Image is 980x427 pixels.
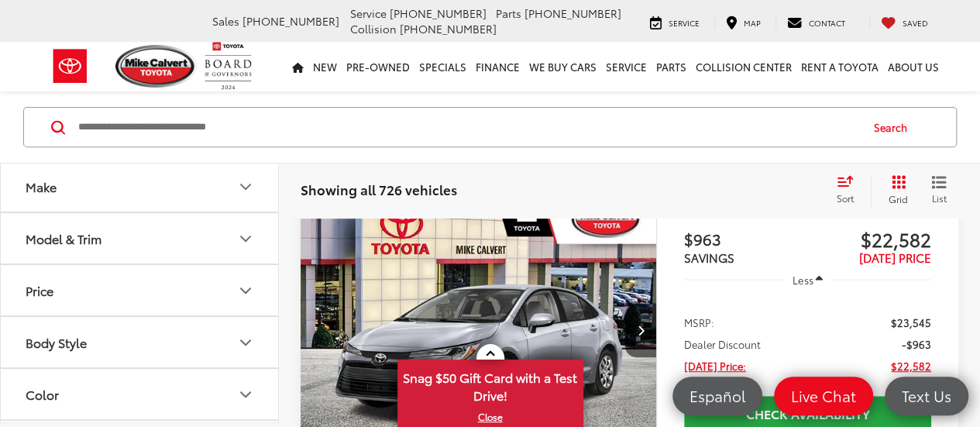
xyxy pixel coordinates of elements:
span: Service [669,17,700,29]
div: Make [236,177,255,196]
span: [PHONE_NUMBER] [390,5,487,21]
span: Parts [496,5,521,21]
a: Specials [414,42,471,91]
div: Color [236,385,255,404]
span: Live Chat [783,386,864,405]
input: Search by Make, Model, or Keyword [77,108,859,146]
span: Less [792,273,813,287]
span: List [931,191,947,205]
button: Grid View [871,174,920,205]
div: Price [236,281,255,300]
span: [DATE] PRICE [859,249,931,266]
a: Live Chat [774,377,873,415]
span: Sort [837,191,854,205]
span: -$963 [902,336,931,352]
span: Español [682,386,753,405]
span: MSRP: [684,315,714,330]
span: $22,582 [807,227,931,250]
span: [PHONE_NUMBER] [400,21,497,36]
span: [DATE] Price: [684,358,746,374]
span: Grid [889,192,908,205]
button: Less [785,266,831,294]
span: Contact [809,17,845,29]
a: Text Us [885,377,968,415]
a: Home [287,42,308,91]
a: New [308,42,342,91]
a: Service [638,14,711,29]
div: Make [26,179,57,194]
a: Español [672,377,762,415]
span: Text Us [894,386,959,405]
button: Next image [625,303,656,357]
a: Rent a Toyota [796,42,883,91]
a: About Us [883,42,944,91]
span: Map [744,17,761,29]
div: Body Style [26,335,87,350]
a: Pre-Owned [342,42,414,91]
div: Model & Trim [26,231,101,246]
button: Select sort value [829,174,871,205]
span: Service [350,5,387,21]
a: WE BUY CARS [524,42,601,91]
div: Model & Trim [236,229,255,248]
button: List View [920,174,958,205]
a: Finance [471,42,524,91]
div: Price [26,283,53,298]
a: Contact [775,14,857,29]
span: $963 [684,227,808,250]
button: Search [859,108,930,146]
button: MakeMake [1,161,280,212]
span: $23,545 [891,315,931,330]
span: Sales [212,13,239,29]
span: [PHONE_NUMBER] [242,13,339,29]
a: Collision Center [691,42,796,91]
button: Body StyleBody Style [1,317,280,367]
div: Color [26,387,59,401]
span: Dealer Discount [684,336,761,352]
a: Map [714,14,772,29]
button: ColorColor [1,369,280,419]
a: Service [601,42,652,91]
span: [PHONE_NUMBER] [524,5,621,21]
span: Saved [903,17,928,29]
a: My Saved Vehicles [869,14,940,29]
a: Parts [652,42,691,91]
span: SAVINGS [684,249,734,266]
div: Body Style [236,333,255,352]
button: Model & TrimModel & Trim [1,213,280,263]
span: $22,582 [891,358,931,374]
img: Toyota [41,41,99,91]
span: Collision [350,21,397,36]
button: PricePrice [1,265,280,315]
span: Snag $50 Gift Card with a Test Drive! [399,361,582,408]
img: Mike Calvert Toyota [115,45,198,88]
span: Showing all 726 vehicles [301,180,457,198]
